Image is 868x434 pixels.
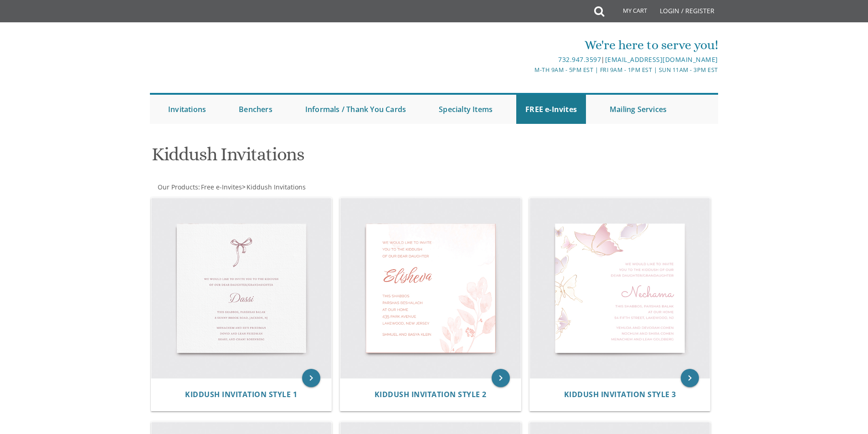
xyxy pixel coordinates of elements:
div: | [340,54,718,65]
a: My Cart [603,1,653,24]
a: Kiddush Invitation Style 1 [185,390,297,399]
img: Kiddush Invitation Style 2 [340,198,521,378]
a: keyboard_arrow_right [302,369,320,387]
a: Mailing Services [601,95,676,124]
span: Kiddush Invitation Style 3 [564,389,676,399]
a: keyboard_arrow_right [492,369,510,387]
a: Benchers [230,95,282,124]
span: > [242,183,306,191]
div: : [150,183,434,192]
a: Our Products [157,183,198,191]
img: Kiddush Invitation Style 1 [151,198,332,378]
a: Kiddush Invitation Style 3 [564,390,676,399]
a: Specialty Items [430,95,502,124]
a: [EMAIL_ADDRESS][DOMAIN_NAME] [605,55,718,64]
div: M-Th 9am - 5pm EST | Fri 9am - 1pm EST | Sun 11am - 3pm EST [340,65,718,75]
a: 732.947.3597 [558,55,601,64]
a: keyboard_arrow_right [681,369,699,387]
span: Kiddush Invitations [247,183,306,191]
a: Kiddush Invitation Style 2 [375,390,487,399]
h1: Kiddush Invitations [152,144,524,171]
span: Kiddush Invitation Style 1 [185,389,297,399]
a: Informals / Thank You Cards [296,95,415,124]
a: Free e-Invites [200,183,242,191]
span: Free e-Invites [201,183,242,191]
a: FREE e-Invites [516,95,586,124]
a: Invitations [159,95,215,124]
img: Kiddush Invitation Style 3 [530,198,710,378]
div: We're here to serve you! [340,36,718,54]
span: Kiddush Invitation Style 2 [375,389,487,399]
a: Kiddush Invitations [246,183,306,191]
